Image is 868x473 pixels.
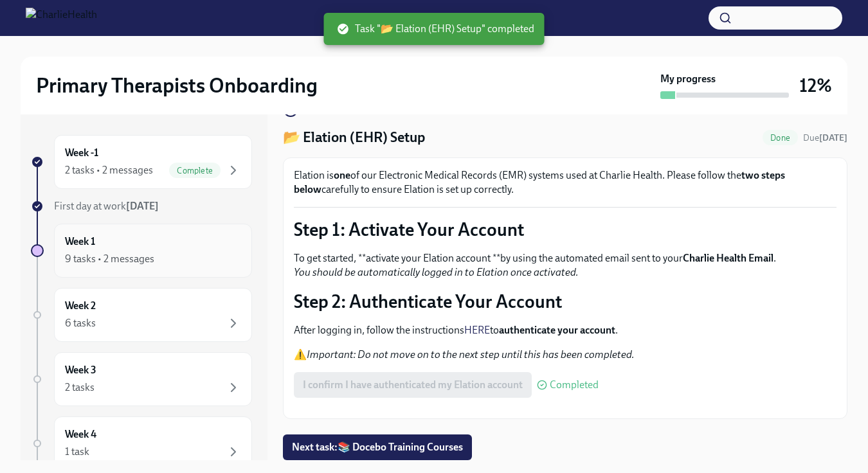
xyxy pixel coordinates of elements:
[803,132,847,143] span: Due
[294,266,579,278] em: You should be automatically logged in to Elation once activated.
[292,441,463,454] span: Next task : 📚 Docebo Training Courses
[26,8,97,28] img: CharlieHealth
[65,299,96,313] h6: Week 2
[683,252,773,264] strong: Charlie Health Email
[65,235,95,249] h6: Week 1
[294,218,836,241] p: Step 1: Activate Your Account
[337,22,534,36] span: Task "📂 Elation (EHR) Setup" completed
[31,135,252,189] a: Week -12 tasks • 2 messagesComplete
[334,169,350,181] strong: one
[660,72,716,86] strong: My progress
[31,224,252,278] a: Week 19 tasks • 2 messages
[31,416,252,470] a: Week 41 task
[36,73,318,98] h2: Primary Therapists Onboarding
[65,363,96,377] h6: Week 3
[283,128,425,147] h4: 📂 Elation (EHR) Setup
[126,200,159,212] strong: [DATE]
[799,74,832,97] h3: 12%
[65,146,98,160] h6: Week -1
[550,380,599,390] span: Completed
[499,324,615,336] strong: authenticate your account
[65,445,89,459] div: 1 task
[31,352,252,406] a: Week 32 tasks
[169,166,221,175] span: Complete
[283,434,472,460] button: Next task:📚 Docebo Training Courses
[65,380,95,395] div: 2 tasks
[307,348,635,361] em: Important: Do not move on to the next step until this has been completed.
[763,133,798,143] span: Done
[819,132,847,143] strong: [DATE]
[31,288,252,342] a: Week 26 tasks
[294,168,836,197] p: Elation is of our Electronic Medical Records (EMR) systems used at Charlie Health. Please follow ...
[294,323,836,337] p: After logging in, follow the instructions to .
[31,199,252,213] a: First day at work[DATE]
[294,251,836,280] p: To get started, **activate your Elation account **by using the automated email sent to your .
[464,324,490,336] a: HERE
[65,427,96,442] h6: Week 4
[294,348,836,362] p: ⚠️
[65,316,96,330] div: 6 tasks
[65,163,153,177] div: 2 tasks • 2 messages
[803,132,847,144] span: August 15th, 2025 10:00
[54,200,159,212] span: First day at work
[294,290,836,313] p: Step 2: Authenticate Your Account
[65,252,154,266] div: 9 tasks • 2 messages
